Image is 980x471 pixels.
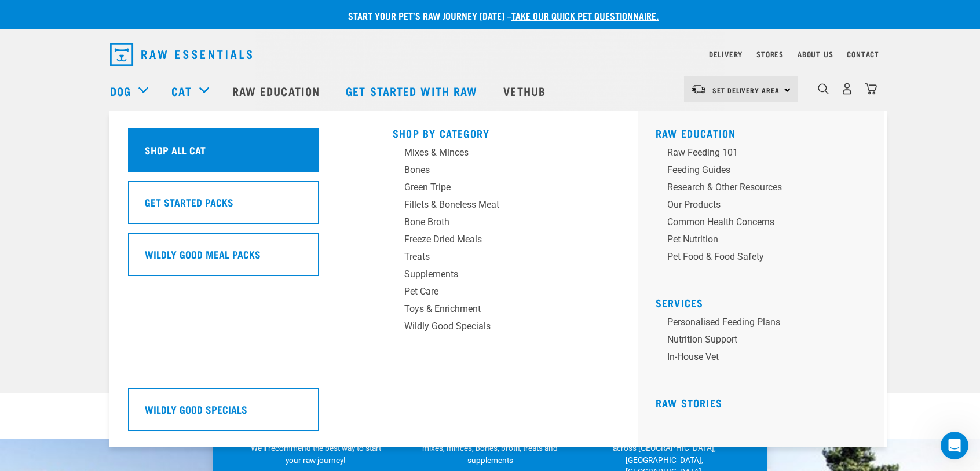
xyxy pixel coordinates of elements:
img: van-moving.png [691,84,707,94]
a: Mixes & Minces [393,146,613,163]
a: Supplements [393,267,613,285]
div: Supplements [404,267,585,281]
a: Pet Care [393,285,613,302]
div: Fillets & Boneless Meat [404,198,585,212]
a: Shop All Cat [128,128,348,181]
a: Pet Food & Food Safety [656,250,876,267]
a: Contact [847,52,879,56]
div: Pet Nutrition [667,233,848,246]
nav: dropdown navigation [101,38,879,71]
a: About Us [798,52,833,56]
a: Raw Education [656,130,736,136]
a: Get started with Raw [334,68,492,114]
div: Bone Broth [404,215,585,229]
div: Toys & Enrichment [404,302,585,316]
div: Pet Food & Food Safety [667,250,848,264]
a: Bones [393,163,613,181]
div: Bones [404,163,585,177]
a: Wildly Good Meal Packs [128,233,348,285]
h5: Services [656,297,876,306]
img: Raw Essentials Logo [110,43,252,66]
div: Raw Feeding 101 [667,146,848,160]
a: Raw Feeding 101 [656,146,876,163]
a: Dog [110,82,131,100]
a: Common Health Concerns [656,215,876,233]
a: Stores [756,52,784,56]
a: take our quick pet questionnaire. [511,13,659,18]
div: Freeze Dried Meals [404,233,585,246]
h5: Shop By Category [393,127,613,137]
h5: Get Started Packs [145,194,233,209]
a: Get Started Packs [128,181,348,233]
div: Green Tripe [404,181,585,194]
img: home-icon-1@2x.png [818,83,829,94]
a: Nutrition Support [656,333,876,350]
a: Fillets & Boneless Meat [393,198,613,215]
img: home-icon@2x.png [865,83,877,95]
h5: Wildly Good Specials [145,402,247,417]
a: In-house vet [656,350,876,367]
a: Feeding Guides [656,163,876,181]
div: Research & Other Resources [667,181,848,194]
a: Raw Education [221,68,334,114]
a: Personalised Feeding Plans [656,315,876,333]
a: Bone Broth [393,215,613,233]
a: Vethub [492,68,560,114]
span: Set Delivery Area [712,88,780,92]
div: Feeding Guides [667,163,848,177]
a: Raw Stories [656,400,722,406]
a: Wildly Good Specials [128,388,348,440]
iframe: Intercom live chat [941,432,968,459]
h5: Wildly Good Meal Packs [145,246,261,262]
div: Mixes & Minces [404,146,585,160]
div: Wildly Good Specials [404,319,585,333]
a: Freeze Dried Meals [393,233,613,250]
img: user.png [841,83,853,95]
a: Green Tripe [393,181,613,198]
div: Our Products [667,198,848,212]
h5: Shop All Cat [145,142,206,157]
a: Wildly Good Specials [393,319,613,337]
a: Delivery [709,52,743,56]
div: Pet Care [404,285,585,299]
a: Toys & Enrichment [393,302,613,319]
a: Our Products [656,198,876,215]
div: Common Health Concerns [667,215,848,229]
a: Research & Other Resources [656,181,876,198]
a: Pet Nutrition [656,233,876,250]
div: Treats [404,250,585,264]
a: Cat [171,82,191,100]
a: Treats [393,250,613,267]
